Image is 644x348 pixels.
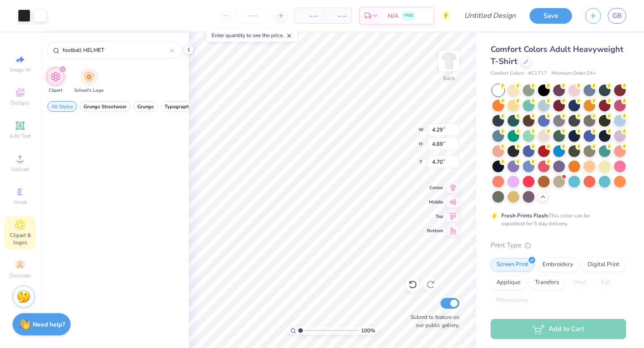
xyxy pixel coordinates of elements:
[33,320,65,329] strong: Need help?
[427,213,443,220] span: Top
[427,199,443,205] span: Middle
[4,232,36,246] span: Clipart & logos
[443,74,455,82] div: Back
[47,101,77,112] button: filter button
[491,44,623,67] span: Comfort Colors Adult Heavyweight T-Shirt
[51,72,61,82] img: Clipart Image
[491,240,626,250] div: Print Type
[491,258,534,272] div: Screen Print
[328,11,346,21] span: – –
[501,212,549,219] strong: Fresh Prints Flash:
[9,272,31,279] span: Decorate
[491,294,534,307] div: Rhinestones
[608,8,626,24] a: GB
[74,68,104,94] div: filter for School's Logo
[49,87,63,94] span: Clipart
[427,228,443,234] span: Bottom
[612,11,622,21] span: GB
[80,101,131,112] button: filter button
[11,166,29,173] span: Upload
[361,327,375,335] span: 100 %
[161,101,196,112] button: filter button
[582,258,625,272] div: Digital Print
[528,70,547,77] span: # C1717
[491,276,526,289] div: Applique
[404,13,413,19] span: FREE
[47,68,64,94] div: filter for Clipart
[530,8,572,24] button: Save
[74,68,104,94] button: filter button
[9,132,31,140] span: Add Text
[529,276,565,289] div: Transfers
[84,72,94,82] img: School's Logo Image
[300,11,318,21] span: – –
[207,29,297,42] div: Enter quantity to see the price.
[47,68,64,94] button: filter button
[427,185,443,191] span: Center
[457,7,523,25] input: Untitled Design
[406,313,459,329] label: Submit to feature on our public gallery.
[133,101,158,112] button: filter button
[10,99,30,106] span: Designs
[51,103,73,110] span: All Styles
[236,8,271,24] input: – –
[537,258,579,272] div: Embroidery
[84,103,127,110] span: Grunge Streetwear
[137,103,154,110] span: Grunge
[165,103,192,110] span: Typography
[595,276,616,289] div: Foil
[440,52,458,70] img: Back
[13,199,27,206] span: Greek
[74,87,104,94] span: School's Logo
[10,66,31,73] span: Image AI
[568,276,593,289] div: Vinyl
[62,46,170,55] input: Try "Stars"
[501,212,611,228] div: This color can be expedited for 5 day delivery.
[388,11,398,21] span: N/A
[551,70,596,77] span: Minimum Order: 24 +
[491,70,524,77] span: Comfort Colors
